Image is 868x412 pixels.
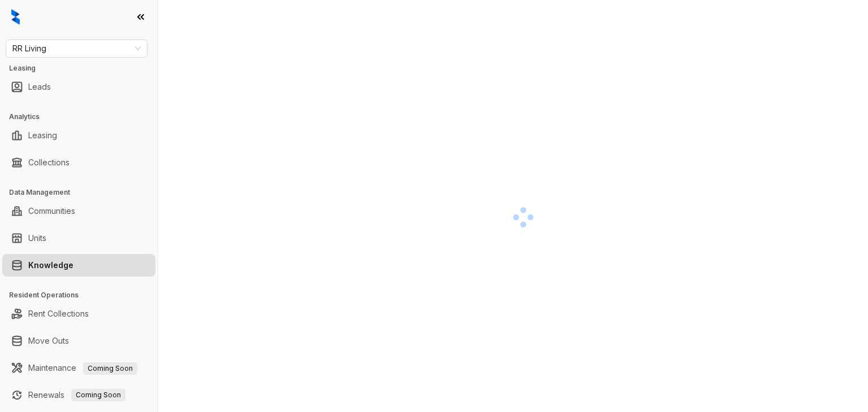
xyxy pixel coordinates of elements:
[28,330,69,352] a: Move Outs
[2,200,155,222] li: Communities
[28,200,75,222] a: Communities
[2,151,155,174] li: Collections
[2,254,155,277] li: Knowledge
[9,187,158,198] h3: Data Management
[28,303,89,325] a: Rent Collections
[28,151,70,174] a: Collections
[28,227,46,249] a: Units
[2,357,155,379] li: Maintenance
[2,227,155,249] li: Units
[2,330,155,352] li: Move Outs
[9,290,158,300] h3: Resident Operations
[2,76,155,98] li: Leads
[28,124,57,147] a: Leasing
[11,9,20,25] img: logo
[2,303,155,325] li: Rent Collections
[2,124,155,147] li: Leasing
[9,112,158,122] h3: Analytics
[12,40,141,57] span: RR Living
[9,63,158,73] h3: Leasing
[28,254,73,277] a: Knowledge
[28,384,125,406] a: RenewalsComing Soon
[28,76,51,98] a: Leads
[83,362,137,375] span: Coming Soon
[2,384,155,406] li: Renewals
[71,389,125,401] span: Coming Soon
